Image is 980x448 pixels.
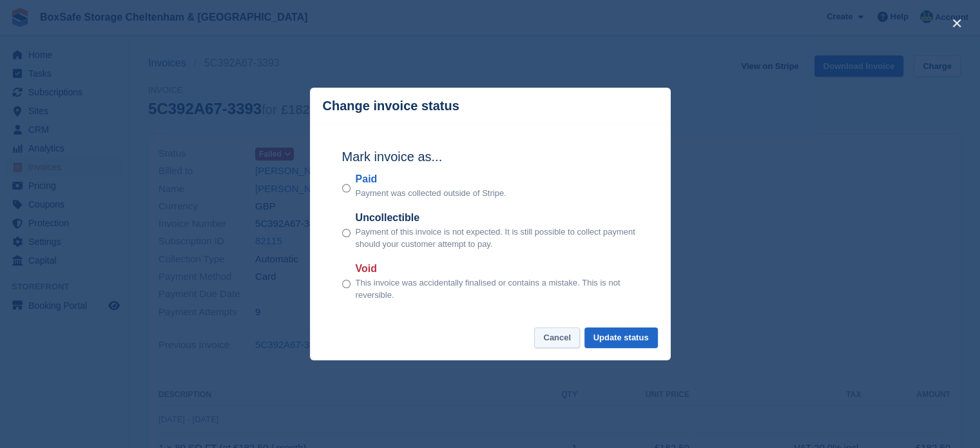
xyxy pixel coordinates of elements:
[946,13,967,34] button: close
[534,327,580,349] button: Cancel
[356,210,639,226] label: Uncollectible
[356,261,639,277] label: Void
[342,147,639,166] h2: Mark invoice as...
[356,171,506,187] label: Paid
[356,226,639,251] p: Payment of this invoice is not expected. It is still possible to collect payment should your cust...
[323,99,459,113] p: Change invoice status
[584,327,658,349] button: Update status
[356,277,639,302] p: This invoice was accidentally finalised or contains a mistake. This is not reversible.
[356,187,506,200] p: Payment was collected outside of Stripe.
